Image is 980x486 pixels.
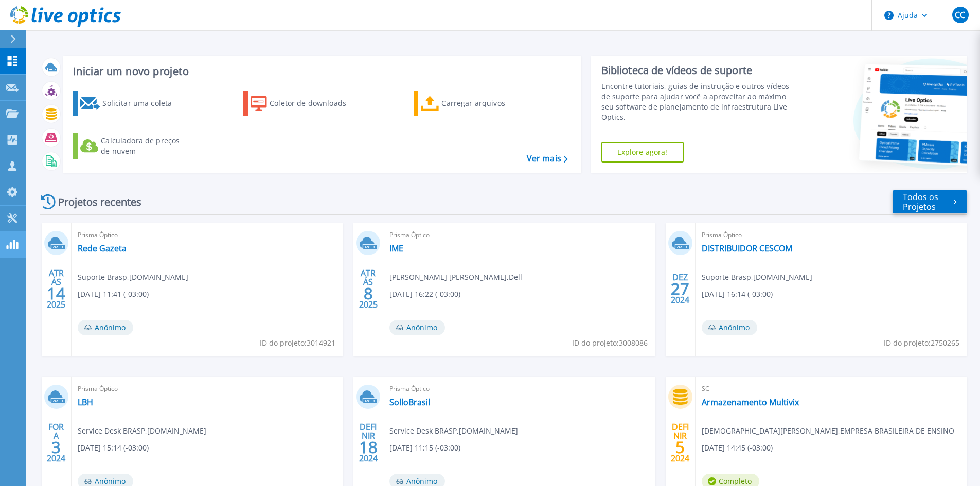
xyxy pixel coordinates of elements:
font: Prisma Óptico [78,230,118,239]
font: Calculadora de preços de nuvem [101,136,180,156]
font: [DOMAIN_NAME] [147,426,206,436]
font: Solicitar uma coleta [102,98,172,108]
font: 2024 [47,453,65,464]
font: Service Desk BRASP [78,426,145,436]
font: DEFINIR [360,421,377,441]
font: [DOMAIN_NAME] [753,272,812,282]
a: Explore agora! [601,142,684,163]
font: [DOMAIN_NAME] [129,272,188,282]
font: IME [389,243,403,254]
font: Todos os Projetos [903,191,938,212]
font: SolloBrasil [389,397,430,408]
font: Completo [719,476,752,486]
font: 2025 [359,299,378,310]
font: ID do projeto: [260,338,307,348]
font: Prisma Óptico [702,230,742,239]
font: Anônimo [95,476,126,486]
font: , [145,426,147,436]
font: Anônimo [406,322,437,332]
a: Solicitar uma coleta [73,91,188,116]
font: [DATE] 14:45 (-03:00) [702,443,773,453]
font: [DOMAIN_NAME] [459,426,518,436]
font: 3 [51,436,61,458]
font: 5 [675,436,685,458]
font: Iniciar um novo projeto [73,64,189,78]
font: [DATE] 16:22 (-03:00) [389,289,460,299]
font: Armazenamento Multivix [702,397,799,408]
font: Biblioteca de vídeos de suporte [601,63,752,77]
a: Carregar arquivos [414,91,528,116]
a: Ver mais [527,154,568,164]
font: ID do projeto: [884,338,931,348]
font: 8 [364,282,373,304]
font: Carregar arquivos [441,98,505,108]
font: 2024 [359,453,378,464]
font: Prisma Óptico [389,384,430,393]
a: SolloBrasil [389,397,430,407]
font: Dell [509,272,522,282]
font: , [457,426,459,436]
a: Rede Gazeta [78,243,127,254]
font: 2025 [47,299,65,310]
font: [PERSON_NAME] [PERSON_NAME] [389,272,507,282]
font: CC [955,9,965,21]
font: ATRÁS [361,267,376,287]
font: [DATE] 15:14 (-03:00) [78,443,149,453]
font: 2024 [671,294,689,305]
a: Todos os Projetos [893,190,967,213]
font: Anônimo [406,476,437,486]
font: 18 [359,436,378,458]
font: DEZ [672,272,688,283]
font: , [507,272,509,282]
font: EMPRESA BRASILEIRA DE ENSINO [840,426,954,436]
font: Encontre tutoriais, guias de instrução e outros vídeos de suporte para ajudar você a aproveitar a... [601,81,790,122]
font: LBH [78,397,93,408]
font: Projetos recentes [58,195,141,209]
font: [DEMOGRAPHIC_DATA][PERSON_NAME] [702,426,838,436]
font: [DATE] 11:41 (-03:00) [78,289,149,299]
font: , [838,426,840,436]
font: 2750265 [931,338,959,348]
font: 27 [671,278,689,299]
font: ATRÁS [49,267,64,287]
a: Coletor de downloads [243,91,358,116]
font: 3014921 [307,338,335,348]
font: Ajuda [898,10,918,20]
font: Rede Gazeta [78,243,127,254]
font: ID do projeto: [572,338,619,348]
font: FORA [48,421,64,441]
font: , [751,272,753,282]
font: , [127,272,129,282]
font: Explore agora! [617,147,668,157]
font: Prisma Óptico [389,230,430,239]
font: DISTRIBUIDOR CESCOM [702,243,792,254]
font: 2024 [671,453,689,464]
font: Anônimo [719,322,750,332]
font: Suporte Brasp [78,272,127,282]
a: DISTRIBUIDOR CESCOM [702,243,792,254]
font: SC [702,384,709,393]
font: Coletor de downloads [270,98,346,108]
font: DEFINIR [672,421,689,441]
font: Anônimo [95,322,126,332]
font: Service Desk BRASP [389,426,457,436]
font: 14 [47,282,65,304]
font: 3008086 [619,338,648,348]
font: Suporte Brasp [702,272,751,282]
a: Calculadora de preços de nuvem [73,133,188,159]
font: Ver mais [527,153,561,164]
a: IME [389,243,403,254]
font: [DATE] 11:15 (-03:00) [389,443,460,453]
font: Prisma Óptico [78,384,118,393]
a: Armazenamento Multivix [702,397,799,407]
a: LBH [78,397,93,407]
font: [DATE] 16:14 (-03:00) [702,289,773,299]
